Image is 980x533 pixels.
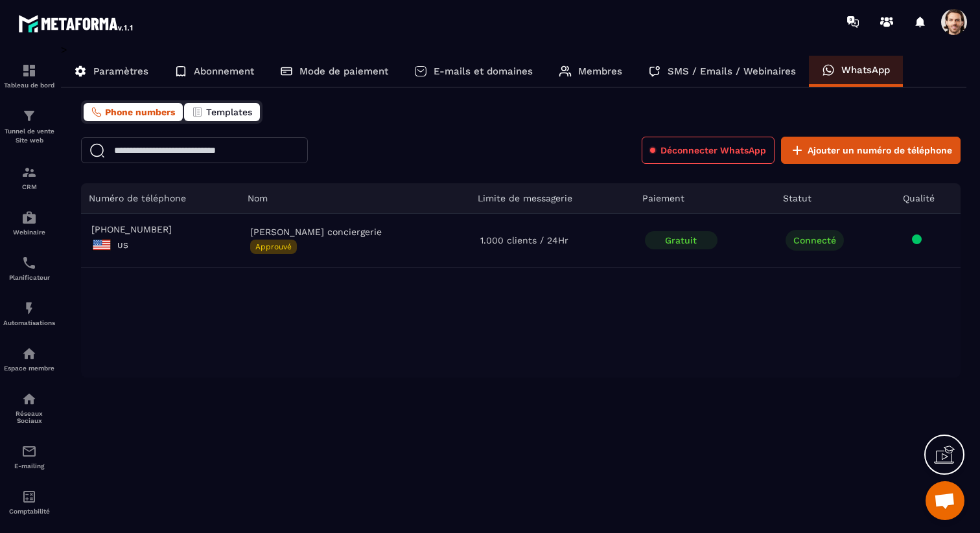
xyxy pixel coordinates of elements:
[926,481,964,520] a: Ouvrir le chat
[3,183,55,190] p: CRM
[3,291,55,336] a: automationsautomationsAutomatisations
[645,231,717,249] div: Gratuit
[3,245,55,291] a: schedulerschedulerPlanificateur
[470,214,635,268] td: 1.000 clients / 24Hr
[240,183,470,214] th: Nom
[84,103,183,121] button: Phone numbers
[470,183,635,214] th: Limite de messagerie
[3,410,55,424] p: Réseaux Sociaux
[21,63,37,78] img: formation
[786,230,844,251] span: Connecté
[3,200,55,245] a: automationsautomationsWebinaire
[91,224,229,234] span: [PHONE_NUMBER]
[3,336,55,381] a: automationsautomationsEspace membre
[578,65,622,77] p: Membres
[781,137,961,164] button: Ajouter un numéro de téléphone
[3,462,55,470] p: E-mailing
[841,64,890,76] p: WhatsApp
[775,183,894,214] th: Statut
[299,65,388,77] p: Mode de paiement
[3,365,55,372] p: Espace membre
[21,210,37,225] img: automations
[21,301,37,316] img: automations
[3,98,55,155] a: formationformationTunnel de vente Site web
[3,508,55,515] p: Comptabilité
[105,107,175,117] span: Phone numbers
[808,144,952,157] span: Ajouter un numéro de téléphone
[250,240,297,254] span: Approuvé
[3,274,55,281] p: Planificateur
[635,183,776,214] th: Paiement
[206,107,252,117] span: Templates
[3,155,55,200] a: formationformationCRM
[21,444,37,459] img: email
[184,103,260,121] button: Templates
[3,434,55,479] a: emailemailE-mailing
[81,183,240,214] th: Numéro de téléphone
[21,346,37,361] img: automations
[3,82,55,89] p: Tableau de bord
[91,234,112,255] img: Flag
[660,144,766,157] span: Déconnecter WhatsApp
[18,12,135,35] img: logo
[895,183,961,214] th: Qualité
[21,489,37,505] img: accountant
[21,391,37,407] img: social-network
[194,65,254,77] p: Abonnement
[21,164,37,180] img: formation
[642,137,775,164] button: Déconnecter WhatsApp
[21,255,37,271] img: scheduler
[61,43,967,378] div: >
[668,65,796,77] p: SMS / Emails / Webinaires
[240,214,470,268] td: [PERSON_NAME] conciergerie
[21,108,37,124] img: formation
[3,319,55,326] p: Automatisations
[3,127,55,145] p: Tunnel de vente Site web
[3,381,55,434] a: social-networksocial-networkRéseaux Sociaux
[3,479,55,525] a: accountantaccountantComptabilité
[3,53,55,98] a: formationformationTableau de bord
[117,241,128,250] span: US
[3,229,55,236] p: Webinaire
[434,65,533,77] p: E-mails et domaines
[93,65,148,77] p: Paramètres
